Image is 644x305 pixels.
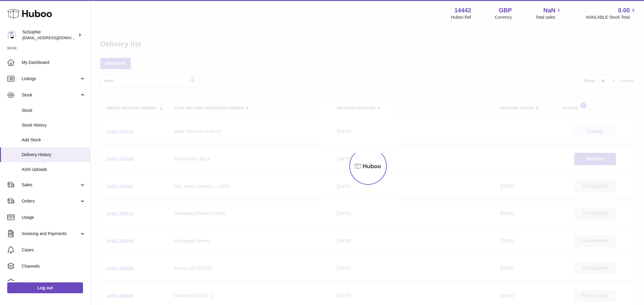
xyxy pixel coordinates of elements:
[499,6,512,14] strong: GBP
[586,6,637,20] a: 0.00 AVAILABLE Stock Total
[22,167,86,172] span: ASN Uploads
[454,6,471,14] strong: 14442
[618,6,630,14] span: 0.00
[535,6,562,20] a: NaN Total sales
[7,282,83,293] a: Log out
[22,198,79,204] span: Orders
[22,182,79,188] span: Sales
[22,247,86,253] span: Cases
[495,14,512,20] div: Currency
[543,6,555,14] span: NaN
[22,35,89,40] span: [EMAIL_ADDRESS][DOMAIN_NAME]
[22,231,79,237] span: Invoicing and Payments
[451,14,471,20] div: Huboo Ref
[22,137,86,143] span: Add Stock
[22,215,86,220] span: Usage
[22,60,86,65] span: My Dashboard
[22,29,77,41] div: SoSophie
[22,76,79,82] span: Listings
[7,30,16,39] img: internalAdmin-14442@internal.huboo.com
[586,14,637,20] span: AVAILABLE Stock Total
[22,152,86,158] span: Delivery History
[535,14,562,20] span: Total sales
[22,122,86,128] span: Stock History
[22,108,86,113] span: Stock
[22,92,79,98] span: Stock
[22,263,86,269] span: Channels
[22,280,86,285] span: Settings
